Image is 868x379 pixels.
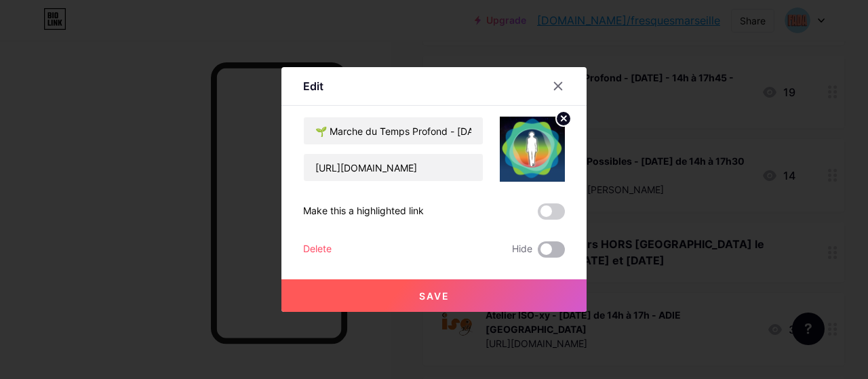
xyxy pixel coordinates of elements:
img: link_thumbnail [500,117,565,182]
input: Title [304,117,483,144]
span: Save [419,290,450,302]
div: Make this a highlighted link [303,203,424,220]
input: URL [304,154,483,181]
button: Save [281,279,587,312]
div: Edit [303,78,323,94]
span: Hide [512,241,532,258]
div: Delete [303,241,332,258]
